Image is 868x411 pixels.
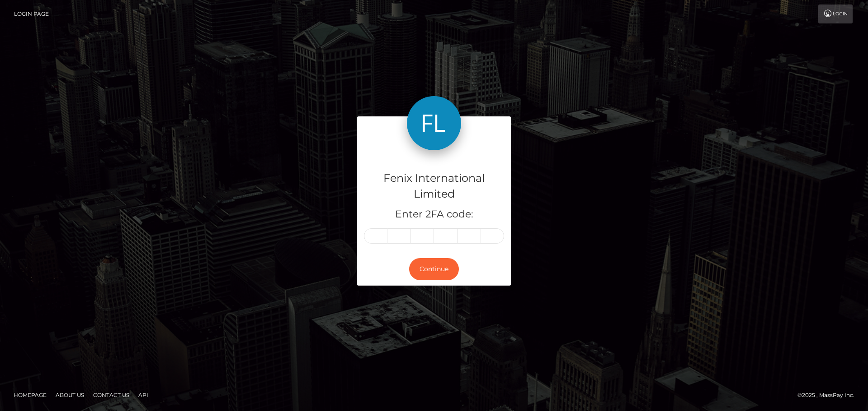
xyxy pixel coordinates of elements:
[10,388,50,402] a: Homepage
[135,388,152,402] a: API
[818,5,853,23] a: Login
[90,388,133,402] a: Contact Us
[407,96,461,150] img: Fenix International Limited
[14,5,49,23] a: Login Page
[409,258,459,280] button: Continue
[52,388,88,402] a: About Us
[364,171,504,202] h4: Fenix International Limited
[364,208,504,222] h5: Enter 2FA code:
[797,390,861,400] div: © 2025 , MassPay Inc.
